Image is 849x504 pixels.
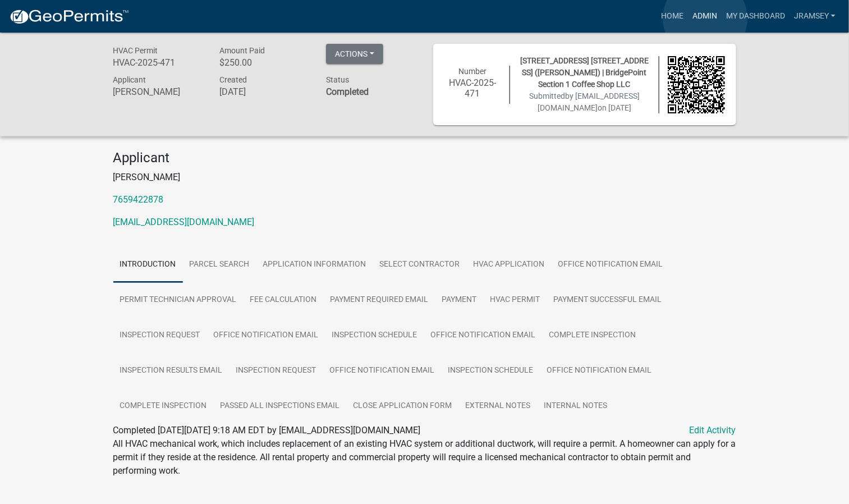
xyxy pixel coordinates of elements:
a: My Dashboard [722,6,790,27]
h4: Applicant [113,150,736,166]
a: Parcel search [183,247,256,283]
a: Payment [435,282,484,318]
a: Admin [688,6,722,27]
span: Applicant [113,75,146,84]
a: HVAC Application [467,247,552,283]
a: Application Information [256,247,373,283]
a: Complete Inspection [113,388,214,424]
span: Amount Paid [219,46,265,55]
a: Inspection Results Email [113,353,230,389]
a: Home [657,6,688,27]
a: Internal Notes [538,388,614,424]
h6: $250.00 [219,57,309,68]
a: Office Notification Email [540,353,659,389]
a: Payment Required Email [324,282,435,318]
button: Actions [326,44,383,64]
a: Introduction [113,247,183,283]
a: HVAC Permit [484,282,547,318]
a: jramsey [790,6,840,27]
span: [STREET_ADDRESS] [STREET_ADDRESS] ([PERSON_NAME]) | BridgePoint Section 1 Coffee Shop LLC [520,56,649,89]
a: Complete Inspection [543,318,643,354]
h6: HVAC-2025-471 [113,57,203,68]
a: Inspection Request [230,353,323,389]
a: Edit Activity [690,424,736,437]
a: Payment Successful Email [547,282,669,318]
a: Inspection Schedule [325,318,424,354]
span: by [EMAIL_ADDRESS][DOMAIN_NAME] [538,91,640,112]
a: Office Notification Email [424,318,543,354]
p: All HVAC mechanical work, which includes replacement of an existing HVAC system or additional duc... [113,437,736,478]
p: [PERSON_NAME] [113,171,736,184]
span: Completed [DATE][DATE] 9:18 AM EDT by [EMAIL_ADDRESS][DOMAIN_NAME] [113,425,421,436]
span: Created [219,75,247,84]
a: Inspection Request [113,318,207,354]
span: HVAC Permit [113,46,158,55]
span: Status [326,75,349,84]
span: Number [458,67,487,76]
a: [EMAIL_ADDRESS][DOMAIN_NAME] [113,217,255,227]
a: External Notes [459,388,538,424]
a: Inspection Schedule [442,353,540,389]
a: Office Notification Email [207,318,325,354]
h6: HVAC-2025-471 [444,77,502,99]
span: Submitted on [DATE] [529,91,640,112]
a: Passed All Inspections Email [214,388,347,424]
a: Permit Technician Approval [113,282,244,318]
h6: [PERSON_NAME] [113,86,203,97]
a: Close Application Form [347,388,459,424]
a: 7659422878 [113,194,164,205]
a: Select contractor [373,247,467,283]
a: Office Notification Email [552,247,670,283]
strong: Completed [326,86,369,97]
h6: [DATE] [219,86,309,97]
img: QR code [668,56,725,113]
a: Fee Calculation [244,282,324,318]
a: Office Notification Email [323,353,442,389]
